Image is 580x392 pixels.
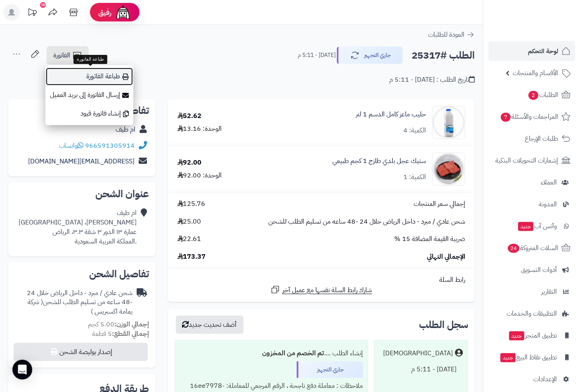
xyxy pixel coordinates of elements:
[533,373,557,385] span: الإعدادات
[59,141,83,151] a: واتساب
[15,106,149,116] h2: تفاصيل العميل
[419,320,468,330] h3: سجل الطلب
[356,110,426,119] a: حليب ماعز كامل الدسم 1 لتر
[116,125,135,135] a: ام طيف
[488,326,575,345] a: تطبيق المتجرجديد
[180,345,363,361] div: إنشاء الطلب ....
[178,252,206,262] span: 173.37
[521,264,557,276] span: أدوات التسويق
[15,288,133,317] div: شحن عادي / مبرد - داخل الرياض خلال 24 -48 ساعه من تسليم الطلب للشحن
[539,198,557,210] span: المدونة
[28,156,135,166] a: [EMAIL_ADDRESS][DOMAIN_NAME]
[428,30,475,40] a: العودة للطلبات
[507,242,558,254] span: السلات المتروكة
[488,107,575,127] a: المراجعات والأسئلة7
[332,156,426,166] a: ستيك عجل بلدي طازج 1 كجم طبيعي
[45,67,133,86] a: طباعة الفاتورة
[403,126,426,135] div: الكمية: 4
[379,361,463,378] div: [DATE] - 5:11 م
[524,6,572,24] img: logo-2.png
[85,141,135,151] a: 966591305914
[403,172,426,182] div: الكمية: 1
[298,51,336,59] small: [DATE] - 5:11 م
[507,308,557,319] span: التطبيقات والخدمات
[488,369,575,389] a: الإعدادات
[114,319,149,329] strong: إجمالي الوزن:
[262,348,324,358] b: تم الخصم من المخزون
[500,111,558,123] span: المراجعات والأسئلة
[501,113,511,122] span: 7
[508,244,519,253] span: 24
[488,238,575,258] a: السلات المتروكة24
[383,349,453,358] div: [DEMOGRAPHIC_DATA]
[528,45,558,57] span: لوحة التحكم
[178,158,202,168] div: 92.00
[178,111,202,121] div: 52.62
[22,4,43,23] a: تحديثات المنصة
[528,89,558,101] span: الطلبات
[282,286,372,295] span: شارك رابط السلة نفسها مع عميل آخر
[412,47,475,64] h2: الطلب #25317
[92,329,149,339] small: 5 قطعة
[488,347,575,367] a: تطبيق نقاط البيعجديد
[488,41,575,61] a: لوحة التحكم
[28,297,133,316] span: ( شركة يمامة اكسبريس )
[488,260,575,280] a: أدوات التسويق
[414,199,465,209] span: إجمالي سعر المنتجات
[73,55,107,64] div: طباعة الفاتورة
[513,67,558,79] span: الأقسام والمنتجات
[488,304,575,324] a: التطبيقات والخدمات
[509,331,524,340] span: جديد
[112,329,149,339] strong: إجمالي القطع:
[98,7,111,17] span: رفيق
[19,208,137,246] div: ام طيف [PERSON_NAME]، [GEOGRAPHIC_DATA] عمارة ١٣ الدور ٣ شقة ٣.٣، الرياض .المملكة العربية السعودية
[495,155,558,166] span: إشعارات التحويلات البنكية
[53,50,70,60] span: الفاتورة
[433,106,465,139] img: 1700260736-29-90x90.jpg
[40,2,46,8] div: 10
[525,133,558,144] span: طلبات الإرجاع
[176,316,244,334] button: أضف تحديث جديد
[488,282,575,302] a: التقارير
[389,75,475,85] div: تاريخ الطلب : [DATE] - 5:11 م
[178,234,201,244] span: 22.61
[15,189,149,199] h2: عنوان الشحن
[517,220,557,232] span: وآتس آب
[488,194,575,214] a: المدونة
[488,129,575,149] a: طلبات الإرجاع
[15,269,149,279] h2: تفاصيل الشحن
[394,234,465,244] span: ضريبة القيمة المضافة 15 %
[45,86,133,104] a: إرسال الفاتورة إلى بريد العميل
[14,343,148,361] button: إصدار بوليصة الشحن
[270,285,372,295] a: شارك رابط السلة نفسها مع عميل آخر
[508,330,557,341] span: تطبيق المتجر
[12,360,32,380] div: Open Intercom Messenger
[488,216,575,236] a: وآتس آبجديد
[178,171,222,180] div: الوحدة: 92.00
[45,104,133,123] a: إنشاء فاتورة قيود
[528,91,538,100] span: 2
[500,353,516,362] span: جديد
[488,151,575,170] a: إشعارات التحويلات البنكية
[297,361,363,378] div: جاري التجهيز
[171,275,471,285] div: رابط السلة
[541,177,557,188] span: العملاء
[500,352,557,363] span: تطبيق نقاط البيع
[337,47,403,64] button: جاري التجهيز
[427,252,465,262] span: الإجمالي النهائي
[268,217,465,227] span: شحن عادي / مبرد - داخل الرياض خلال 24 -48 ساعه من تسليم الطلب للشحن
[518,222,533,231] span: جديد
[178,124,222,134] div: الوحدة: 13.16
[428,30,464,40] span: العودة للطلبات
[488,85,575,105] a: الطلبات2
[541,286,557,298] span: التقارير
[178,199,206,209] span: 125.76
[88,319,149,329] small: 5.00 كجم
[115,4,131,21] img: ai-face.png
[178,217,201,227] span: 25.00
[433,153,465,186] img: 1744547240-%D8%AA%D9%8A%D9%83%20%D8%B9%D8%AC%D9%84%20%D8%A8%D9%84%D8%AF%D9%8A-90x90.png
[47,46,89,64] a: الفاتورة
[488,172,575,192] a: العملاء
